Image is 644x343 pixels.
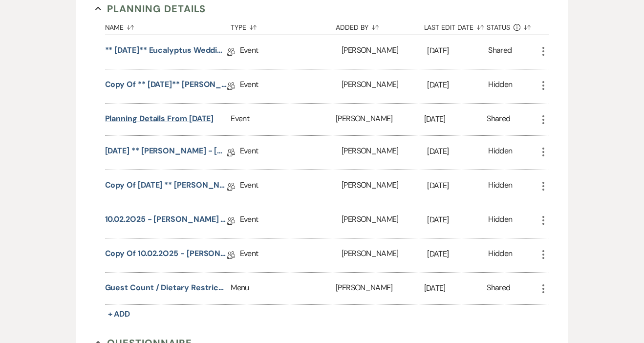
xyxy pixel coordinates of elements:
[427,179,488,192] p: [DATE]
[231,273,336,304] div: Menu
[108,309,130,319] span: + Add
[342,69,427,103] div: [PERSON_NAME]
[342,238,427,272] div: [PERSON_NAME]
[240,69,342,103] div: Event
[105,79,227,94] a: Copy of ** [DATE]** [PERSON_NAME] Eucalyptus Wedding Details
[105,307,133,321] button: + Add
[488,214,512,229] div: Hidden
[427,248,488,260] p: [DATE]
[427,145,488,158] p: [DATE]
[105,248,227,263] a: Copy of 10.02.2O25 - [PERSON_NAME] - [DATE] Eucalyptus Wedding Details
[488,248,512,263] div: Hidden
[231,104,336,135] div: Event
[427,214,488,226] p: [DATE]
[105,282,227,294] button: Guest Count / Dietary Restrictions
[336,16,424,35] button: Added By
[240,238,342,272] div: Event
[424,113,487,126] p: [DATE]
[427,44,488,57] p: [DATE]
[488,44,512,60] div: Shared
[105,16,231,35] button: Name
[487,16,537,35] button: Status
[105,145,227,160] a: [DATE] ** [PERSON_NAME] - [DATE] Eucalyptus Wedding Details
[342,170,427,204] div: [PERSON_NAME]
[105,214,227,229] a: 10.02.2O25 - [PERSON_NAME] - [DATE] Eucalyptus Wedding Details
[342,35,427,69] div: [PERSON_NAME]
[105,179,227,194] a: Copy of [DATE] ** [PERSON_NAME] - [DATE] Eucalyptus Wedding Details
[95,1,206,16] button: Planning Details
[488,79,512,94] div: Hidden
[487,282,510,295] div: Shared
[424,16,487,35] button: Last Edit Date
[487,24,510,31] span: Status
[424,282,487,295] p: [DATE]
[240,136,342,170] div: Event
[487,113,510,126] div: Shared
[336,104,424,135] div: [PERSON_NAME]
[342,204,427,238] div: [PERSON_NAME]
[488,179,512,194] div: Hidden
[240,204,342,238] div: Event
[336,273,424,304] div: [PERSON_NAME]
[105,113,214,125] button: Planning Details from [DATE]
[105,44,227,60] a: ** [DATE]** Eucalyptus Wedding Details
[240,35,342,69] div: Event
[231,16,336,35] button: Type
[240,170,342,204] div: Event
[427,79,488,91] p: [DATE]
[342,136,427,170] div: [PERSON_NAME]
[488,145,512,160] div: Hidden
